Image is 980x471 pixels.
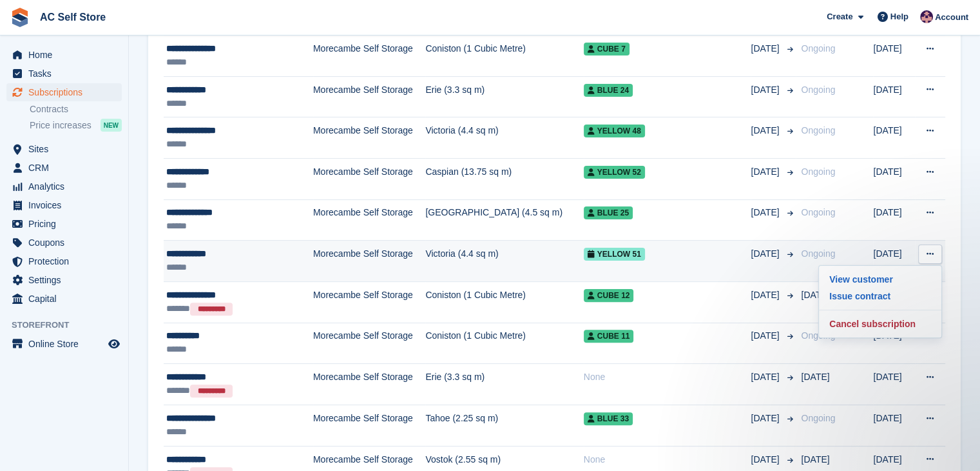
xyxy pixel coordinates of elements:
td: [DATE] [873,405,914,446]
a: menu [6,196,122,214]
a: menu [6,252,122,270]
td: Morecambe Self Storage [313,199,425,241]
span: Cube 11 [584,330,634,343]
a: menu [6,83,122,101]
div: None [584,453,751,466]
td: [DATE] [873,364,914,405]
span: Pricing [28,215,106,233]
span: [DATE] [801,290,829,300]
span: Cube 12 [584,289,634,302]
a: AC Self Store [35,6,111,28]
td: Caspian (13.75 sq m) [425,158,583,199]
span: Cube 7 [584,43,629,55]
p: Cancel subscription [824,316,936,332]
span: Yellow 52 [584,166,645,179]
span: Ongoing [801,248,835,259]
span: Blue 33 [584,412,633,425]
span: Create [827,10,852,23]
span: Tasks [28,65,106,83]
span: Online Store [28,335,106,353]
a: menu [6,234,122,252]
span: CRM [28,159,106,177]
span: Sites [28,140,106,158]
img: Ted Cox [920,10,933,23]
span: Account [935,11,968,24]
td: [DATE] [873,241,914,282]
span: Blue 25 [584,206,633,219]
span: [DATE] [751,288,782,302]
span: Ongoing [801,43,835,54]
a: menu [6,215,122,233]
span: Ongoing [801,125,835,135]
a: menu [6,140,122,158]
span: Protection [28,252,106,270]
span: [DATE] [801,454,829,465]
span: Price increases [30,119,91,132]
span: [DATE] [751,453,782,466]
td: [GEOGRAPHIC_DATA] (4.5 sq m) [425,199,583,241]
td: [DATE] [873,76,914,117]
a: menu [6,46,122,64]
td: Morecambe Self Storage [313,281,425,323]
span: [DATE] [751,247,782,261]
span: Storefront [12,319,128,332]
span: [DATE] [801,372,829,382]
td: [DATE] [873,117,914,159]
a: Price increases NEW [30,118,122,132]
a: menu [6,271,122,289]
td: Coniston (1 Cubic Metre) [425,281,583,323]
span: [DATE] [751,165,782,179]
span: Ongoing [801,330,835,341]
td: Morecambe Self Storage [313,117,425,159]
span: [DATE] [751,370,782,384]
td: Morecambe Self Storage [313,405,425,446]
span: [DATE] [751,206,782,219]
a: menu [6,290,122,308]
a: menu [6,335,122,353]
span: [DATE] [751,42,782,55]
span: Home [28,46,106,64]
img: stora-icon-8386f47178a22dfd0bd8f6a31ec36ba5ce8667c1dd55bd0f319d3a0aa187defe.svg [10,8,30,27]
span: [DATE] [751,83,782,97]
td: Tahoe (2.25 sq m) [425,405,583,446]
span: Settings [28,271,106,289]
span: [DATE] [751,124,782,137]
span: [DATE] [751,329,782,343]
td: Coniston (1 Cubic Metre) [425,323,583,364]
td: Victoria (4.4 sq m) [425,117,583,159]
td: Morecambe Self Storage [313,364,425,405]
p: Issue contract [824,288,936,305]
span: Subscriptions [28,83,106,101]
span: Help [890,10,908,23]
td: [DATE] [873,199,914,241]
span: [DATE] [751,412,782,425]
a: menu [6,65,122,83]
td: Morecambe Self Storage [313,35,425,77]
a: menu [6,177,122,195]
td: [DATE] [873,35,914,77]
a: menu [6,159,122,177]
span: Invoices [28,196,106,214]
td: Erie (3.3 sq m) [425,76,583,117]
span: Ongoing [801,85,835,95]
td: Morecambe Self Storage [313,76,425,117]
td: Morecambe Self Storage [313,158,425,199]
td: [DATE] [873,158,914,199]
span: Ongoing [801,207,835,217]
span: Coupons [28,234,106,252]
span: Capital [28,290,106,308]
td: Coniston (1 Cubic Metre) [425,35,583,77]
a: Contracts [30,103,122,115]
span: Yellow 48 [584,125,645,137]
td: [DATE] [873,323,914,364]
span: Ongoing [801,413,835,423]
td: Victoria (4.4 sq m) [425,241,583,282]
span: Blue 24 [584,84,633,97]
td: Erie (3.3 sq m) [425,364,583,405]
a: View customer [824,271,936,288]
td: Morecambe Self Storage [313,241,425,282]
div: NEW [101,119,122,132]
a: Preview store [106,336,122,352]
td: Morecambe Self Storage [313,323,425,364]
